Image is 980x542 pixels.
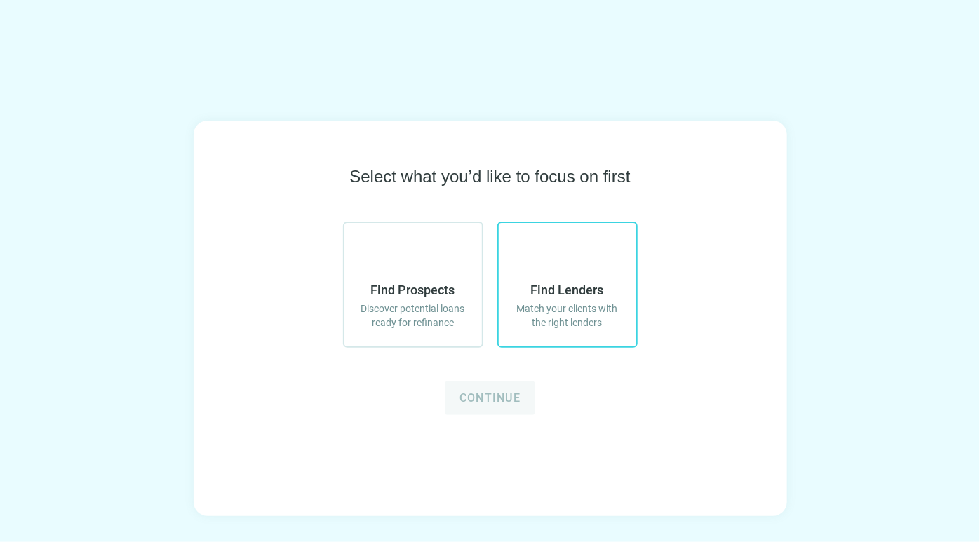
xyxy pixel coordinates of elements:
span: Discover potential loans ready for refinance [358,302,468,330]
span: Find Prospects [371,282,455,299]
span: Select what you’d like to focus on first [349,165,630,188]
span: Match your clients with the right lenders [513,302,622,330]
button: Continue [445,381,535,415]
span: Find Lenders [531,282,604,299]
